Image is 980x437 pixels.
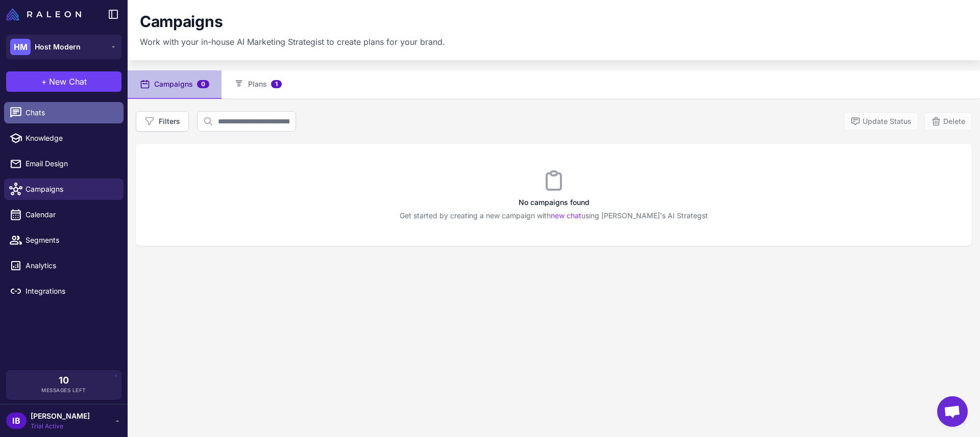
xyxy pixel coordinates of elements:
[31,410,90,422] span: [PERSON_NAME]
[136,197,972,208] h3: No campaigns found
[26,133,115,144] span: Knowledge
[41,75,47,88] span: +
[924,112,972,131] button: Delete
[937,396,968,427] div: Open chat
[6,413,27,429] div: IB
[59,376,69,385] span: 10
[128,70,222,99] button: Campaigns0
[31,422,90,431] span: Trial Active
[26,158,115,169] span: Email Design
[222,70,294,99] button: Plans1
[4,204,124,225] a: Calendar
[49,75,87,88] span: New Chat
[4,280,124,302] a: Integrations
[10,39,31,55] div: HM
[26,235,115,246] span: Segments
[4,153,124,174] a: Email Design
[26,209,115,220] span: Calendar
[140,36,445,48] p: Work with your in-house AI Marketing Strategist to create plans for your brand.
[35,41,81,53] span: Host Modern
[41,387,86,394] span: Messages Left
[4,255,124,276] a: Analytics
[551,211,581,220] a: new chat
[271,80,282,88] span: 1
[26,286,115,297] span: Integrations
[26,107,115,118] span: Chats
[4,127,124,149] a: Knowledge
[197,80,209,88] span: 0
[6,71,121,92] button: +New Chat
[140,12,223,32] h1: Campaigns
[4,229,124,251] a: Segments
[4,178,124,200] a: Campaigns
[26,260,115,271] span: Analytics
[6,8,81,20] img: Raleon Logo
[4,102,124,123] a: Chats
[6,35,121,59] button: HMHost Modern
[136,210,972,221] p: Get started by creating a new campaign with using [PERSON_NAME]'s AI Strategst
[844,112,918,131] button: Update Status
[6,8,85,20] a: Raleon Logo
[136,111,189,132] button: Filters
[26,184,115,195] span: Campaigns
